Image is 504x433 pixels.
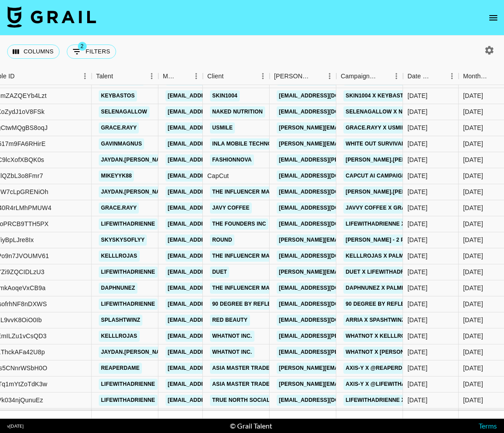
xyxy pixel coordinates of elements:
[463,380,483,388] div: Aug '25
[210,267,229,278] a: Duet
[403,68,459,85] div: Date Created
[99,90,137,101] a: keybastos
[277,170,376,182] a: [EMAIL_ADDRESS][DOMAIN_NAME]
[165,90,265,101] a: [EMAIL_ADDRESS][DOMAIN_NAME]
[433,70,445,82] button: Sort
[343,363,417,374] a: AXIS-Y x @reaperdame
[277,154,422,166] a: [EMAIL_ADDRESS][PERSON_NAME][DOMAIN_NAME]
[99,267,157,278] a: lifewithadrienne
[343,251,417,262] a: Kelllrojas x Palmers
[7,6,96,28] img: Grail Talent
[99,235,147,246] a: skyskysoflyy
[210,315,250,326] a: Red Beauty
[407,187,427,196] div: 7/21/2025
[165,379,265,390] a: [EMAIL_ADDRESS][DOMAIN_NAME]
[210,395,272,406] a: True North Social
[210,235,234,246] a: Round
[210,299,277,310] a: 90 Degree By Reflex
[277,90,376,101] a: [EMAIL_ADDRESS][DOMAIN_NAME]
[277,267,422,278] a: [PERSON_NAME][EMAIL_ADDRESS][DOMAIN_NAME]
[224,70,236,82] button: Sort
[99,363,142,374] a: reaperdame
[277,122,422,134] a: [PERSON_NAME][EMAIL_ADDRESS][DOMAIN_NAME]
[165,122,265,134] a: [EMAIL_ADDRESS][DOMAIN_NAME]
[78,42,87,51] span: 2
[230,421,272,430] div: © Grail Talent
[277,106,376,117] a: [EMAIL_ADDRESS][DOMAIN_NAME]
[99,379,157,390] a: lifewithadrienne
[15,70,27,82] button: Sort
[277,219,376,230] a: [EMAIL_ADDRESS][DOMAIN_NAME]
[407,332,427,340] div: 8/8/2025
[210,122,235,134] a: Usmile
[203,168,270,184] div: CapCut
[343,186,474,198] a: [PERSON_NAME].[PERSON_NAME] x Palmers
[165,315,265,326] a: [EMAIL_ADDRESS][DOMAIN_NAME]
[463,267,483,276] div: Aug '25
[343,170,408,182] a: CapCut AI Campaign
[463,107,483,116] div: Aug '25
[165,251,265,262] a: [EMAIL_ADDRESS][DOMAIN_NAME]
[407,219,427,228] div: 7/28/2025
[407,235,427,244] div: 7/31/2025
[207,68,224,85] div: Client
[99,395,157,406] a: lifewithadrienne
[210,154,254,166] a: Fashionnova
[210,379,298,390] a: Asia Master Trade Co., Ltd.
[7,45,60,59] button: Select columns
[407,68,433,85] div: Date Created
[274,68,310,85] div: [PERSON_NAME]
[463,396,483,405] div: Aug '25
[165,202,265,214] a: [EMAIL_ADDRESS][DOMAIN_NAME]
[277,186,376,198] a: [EMAIL_ADDRESS][DOMAIN_NAME]
[407,107,427,116] div: 6/13/2025
[488,70,501,82] button: Sort
[341,68,377,85] div: Campaign (Type)
[210,363,298,374] a: Asia Master Trade Co., Ltd.
[463,171,483,180] div: Aug '25
[407,396,427,405] div: 8/8/2025
[407,364,427,372] div: 8/5/2025
[165,283,265,294] a: [EMAIL_ADDRESS][DOMAIN_NAME]
[407,171,427,180] div: 6/27/2025
[463,348,483,356] div: Aug '25
[277,331,422,342] a: [EMAIL_ADDRESS][PERSON_NAME][DOMAIN_NAME]
[99,315,142,326] a: splashtwinz
[99,106,149,117] a: selenagallow
[484,9,502,27] button: open drawer
[165,395,265,406] a: [EMAIL_ADDRESS][DOMAIN_NAME]
[203,68,270,85] div: Client
[99,186,172,198] a: jaydan.[PERSON_NAME]
[210,138,326,150] a: Inla Mobile Technology Co., Limited
[270,68,336,85] div: Booker
[210,347,254,358] a: Whatnot Inc.
[277,138,422,150] a: [PERSON_NAME][EMAIL_ADDRESS][DOMAIN_NAME]
[190,69,203,83] button: Menu
[463,332,483,340] div: Aug '25
[165,363,265,374] a: [EMAIL_ADDRESS][DOMAIN_NAME]
[343,395,450,406] a: lifewithadrienne x House of Fab
[165,331,265,342] a: [EMAIL_ADDRESS][DOMAIN_NAME]
[210,251,323,262] a: The Influencer Marketing Factory
[210,331,254,342] a: Whatnot Inc.
[96,68,113,85] div: Talent
[463,364,483,372] div: Aug '25
[165,235,265,246] a: [EMAIL_ADDRESS][DOMAIN_NAME]
[343,315,407,326] a: ARRIA X Spashtwinz
[343,138,452,150] a: White Out Survival | Gavinmagnus
[407,316,427,324] div: 6/11/2025
[463,235,483,244] div: Aug '25
[158,68,203,85] div: Manager
[463,187,483,196] div: Aug '25
[407,155,427,164] div: 6/3/2025
[210,283,323,294] a: The Influencer Marketing Factory
[463,203,483,212] div: Aug '25
[310,70,323,82] button: Sort
[463,219,483,228] div: Aug '25
[277,395,376,406] a: [EMAIL_ADDRESS][DOMAIN_NAME]
[343,283,415,294] a: Daphnunez x Palmers
[210,90,240,101] a: SKIN1004
[210,202,252,214] a: Javy Coffee
[343,331,418,342] a: Whatnot x Kelllrojas
[99,283,137,294] a: daphnunez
